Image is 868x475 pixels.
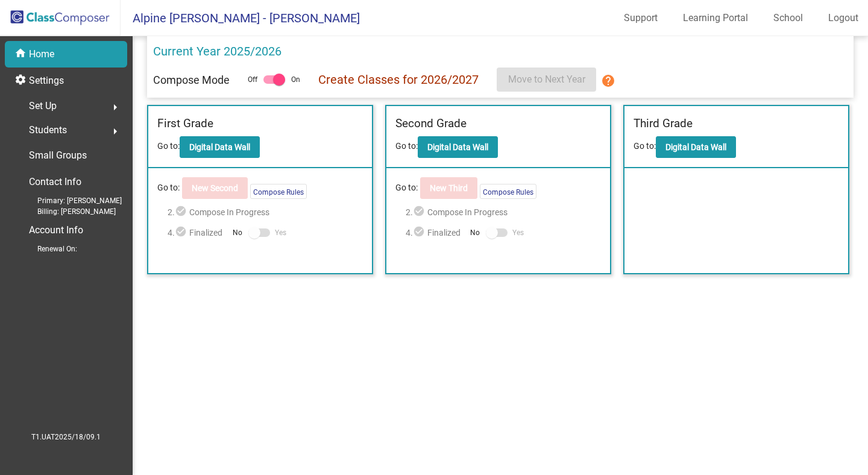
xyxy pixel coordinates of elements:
span: Go to: [634,141,656,151]
p: Settings [29,74,64,88]
span: On [291,74,300,85]
mat-icon: check_circle [175,205,189,219]
span: Yes [512,225,524,240]
button: Digital Data Wall [656,136,736,158]
b: Digital Data Wall [427,142,488,152]
span: 2. Compose In Progress [406,205,601,219]
b: New Third [430,183,468,193]
button: Compose Rules [250,184,307,199]
span: Go to: [157,181,180,194]
p: Account Info [29,222,83,239]
mat-icon: check_circle [413,205,427,219]
mat-icon: help [601,74,615,88]
span: Billing: [PERSON_NAME] [18,206,116,217]
label: Second Grade [395,115,467,133]
p: Small Groups [29,147,87,164]
button: New Third [420,177,477,199]
a: Support [614,8,667,28]
p: Home [29,47,54,61]
button: Digital Data Wall [180,136,260,158]
mat-icon: arrow_right [108,124,122,139]
span: Primary: [PERSON_NAME] [18,195,122,206]
p: Contact Info [29,174,81,190]
b: Digital Data Wall [189,142,250,152]
span: Set Up [29,98,57,115]
p: Current Year 2025/2026 [153,42,281,60]
span: Yes [275,225,286,240]
span: Go to: [395,141,418,151]
button: Compose Rules [480,184,536,199]
button: Move to Next Year [497,68,596,92]
button: Digital Data Wall [418,136,498,158]
mat-icon: arrow_right [108,100,122,115]
span: Alpine [PERSON_NAME] - [PERSON_NAME] [121,8,360,28]
span: 2. Compose In Progress [168,205,363,219]
b: Digital Data Wall [665,142,726,152]
span: 4. Finalized [168,225,226,240]
mat-icon: settings [14,74,29,88]
a: Learning Portal [673,8,758,28]
span: Move to Next Year [508,74,585,85]
label: First Grade [157,115,213,133]
button: New Second [182,177,248,199]
span: Off [248,74,257,85]
a: School [764,8,813,28]
b: New Second [192,183,238,193]
span: Go to: [395,181,418,194]
mat-icon: home [14,47,29,61]
span: Students [29,122,67,139]
mat-icon: check_circle [175,225,189,240]
mat-icon: check_circle [413,225,427,240]
span: No [233,227,242,238]
span: Go to: [157,141,180,151]
a: Logout [819,8,868,28]
span: No [470,227,480,238]
p: Compose Mode [153,72,230,88]
p: Create Classes for 2026/2027 [318,71,479,89]
span: Renewal On: [18,244,77,254]
span: 4. Finalized [406,225,464,240]
label: Third Grade [634,115,693,133]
